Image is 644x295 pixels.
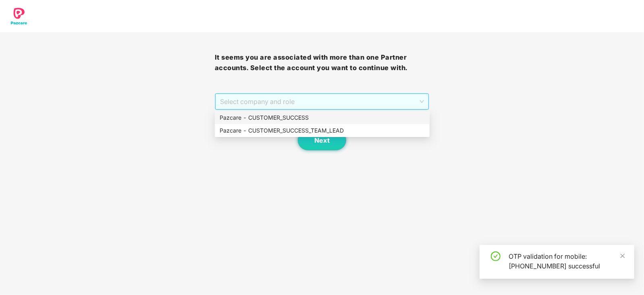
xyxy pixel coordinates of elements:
span: Select company and role [220,94,424,109]
span: check-circle [491,251,501,261]
h3: It seems you are associated with more than one Partner accounts. Select the account you want to c... [215,52,430,73]
span: close [620,253,625,259]
div: Pazcare - CUSTOMER_SUCCESS_TEAM_LEAD [220,126,425,135]
div: Pazcare - CUSTOMER_SUCCESS_TEAM_LEAD [215,124,430,137]
button: Next [298,130,346,150]
span: Next [314,137,330,144]
div: Pazcare - CUSTOMER_SUCCESS [215,111,430,124]
div: OTP validation for mobile: [PHONE_NUMBER] successful [509,251,625,271]
div: Pazcare - CUSTOMER_SUCCESS [220,113,425,122]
